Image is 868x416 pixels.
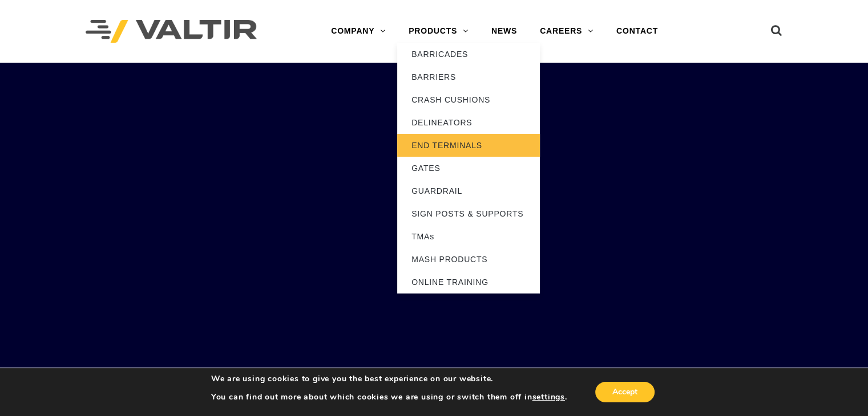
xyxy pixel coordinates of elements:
[528,20,605,43] a: CAREERS
[397,225,540,248] a: TMAs
[397,157,540,180] a: GATES
[320,20,397,43] a: COMPANY
[211,374,567,384] p: We are using cookies to give you the best experience on our website.
[397,66,540,88] a: BARRIERS
[480,20,528,43] a: NEWS
[397,20,480,43] a: PRODUCTS
[397,271,540,293] a: ONLINE TRAINING
[397,111,540,134] a: DELINEATORS
[397,88,540,111] a: CRASH CUSHIONS
[397,248,540,271] a: MASH PRODUCTS
[595,382,655,402] button: Accept
[211,392,567,402] p: You can find out more about which cookies we are using or switch them off in .
[397,134,540,157] a: END TERMINALS
[397,43,540,66] a: BARRICADES
[86,20,257,43] img: Valtir
[397,180,540,202] a: GUARDRAIL
[532,392,564,402] button: settings
[605,20,669,43] a: CONTACT
[397,202,540,225] a: SIGN POSTS & SUPPORTS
